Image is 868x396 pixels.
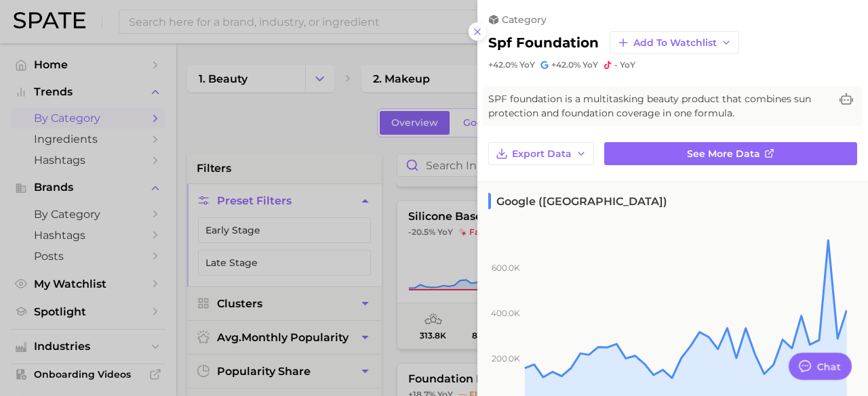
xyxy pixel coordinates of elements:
span: See more data [687,148,760,160]
button: Export Data [488,142,594,165]
span: Google ([GEOGRAPHIC_DATA]) [488,193,667,209]
span: Add to Watchlist [633,37,717,49]
button: Add to Watchlist [610,31,739,54]
span: +42.0% [488,60,517,70]
span: YoY [583,60,598,70]
span: +42.0% [551,60,580,70]
span: category [502,14,547,26]
h2: spf foundation [488,35,599,51]
span: YoY [519,60,535,70]
span: YoY [620,60,635,70]
a: See more data [604,142,857,165]
span: SPF foundation is a multitasking beauty product that combines sun protection and foundation cover... [488,92,830,120]
span: - [614,60,618,70]
span: Export Data [512,148,572,160]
